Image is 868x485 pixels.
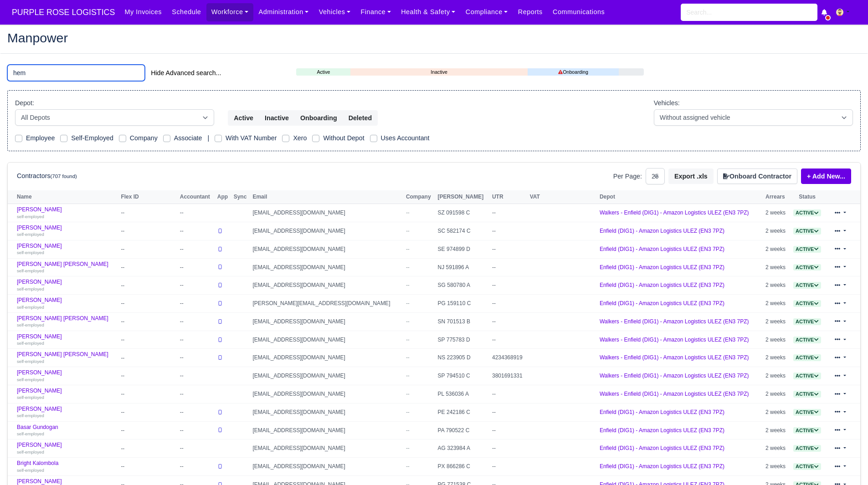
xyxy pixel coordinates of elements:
td: -- [118,331,177,349]
span: Active [793,337,821,343]
a: Workforce [206,3,254,21]
td: -- [178,331,215,349]
span: -- [406,391,410,397]
span: -- [406,264,410,271]
td: SN 701513 B [436,312,490,331]
iframe: Chat Widget [704,379,868,485]
td: 3801691331 [490,367,528,385]
td: -- [118,295,177,313]
td: [EMAIL_ADDRESS][DOMAIN_NAME] [250,222,403,240]
a: Active [793,318,821,325]
a: [PERSON_NAME] self-employed [17,442,116,455]
a: [PERSON_NAME] self-employed [17,297,116,310]
label: Employee [26,133,55,143]
th: Sync [231,190,251,204]
td: -- [178,276,215,295]
td: -- [118,349,177,367]
td: -- [490,312,528,331]
small: self-employed [17,449,44,454]
small: self-employed [17,250,44,255]
td: [EMAIL_ADDRESS][DOMAIN_NAME] [250,204,403,222]
label: Xero [293,133,307,143]
td: [EMAIL_ADDRESS][DOMAIN_NAME] [250,331,403,349]
td: -- [178,312,215,331]
div: Manpower [0,24,868,54]
a: Enfield (DIG1) - Amazon Logistics ULEZ (EN3 7PZ) [600,228,724,234]
small: self-employed [17,232,44,237]
td: -- [118,367,177,385]
a: Active [793,228,821,234]
a: Active [793,264,821,271]
td: -- [490,276,528,295]
a: Walkers - Enfield (DIG1) - Amazon Logistics ULEZ (EN3 7PZ) [600,354,749,361]
h6: Contractors [17,172,77,180]
td: -- [118,421,177,439]
td: -- [178,458,215,476]
label: Per Page: [613,171,642,182]
span: -- [406,445,410,451]
td: -- [118,458,177,476]
td: -- [490,458,528,476]
th: Status [790,190,825,204]
span: -- [406,354,410,361]
button: Deleted [343,110,378,126]
td: 2 weeks [763,240,790,258]
small: self-employed [17,468,44,473]
small: self-employed [17,377,44,382]
label: With VAT Number [226,133,277,143]
label: Depot: [15,98,34,108]
td: -- [118,258,177,276]
td: -- [490,258,528,276]
td: -- [178,367,215,385]
td: -- [118,240,177,258]
th: Depot [597,190,763,204]
td: [EMAIL_ADDRESS][DOMAIN_NAME] [250,403,403,421]
a: [PERSON_NAME] [PERSON_NAME] self-employed [17,351,116,364]
td: PX 866286 C [436,458,490,476]
span: Active [793,209,821,216]
a: Active [793,354,821,361]
label: Company [130,133,158,143]
td: SC 582174 C [436,222,490,240]
h2: Manpower [7,31,861,44]
td: [EMAIL_ADDRESS][DOMAIN_NAME] [250,240,403,258]
a: Onboarding [528,68,619,76]
small: self-employed [17,431,44,436]
a: [PERSON_NAME] self-employed [17,225,116,238]
div: + Add New... [797,168,851,184]
td: AG 323984 A [436,439,490,458]
span: -- [406,246,410,252]
span: Active [793,373,821,379]
a: Active [793,337,821,343]
a: + Add New... [801,168,851,184]
small: self-employed [17,395,44,400]
small: self-employed [17,214,44,219]
td: 2 weeks [763,204,790,222]
button: Hide Advanced search... [145,65,227,81]
a: Enfield (DIG1) - Amazon Logistics ULEZ (EN3 7PZ) [600,282,724,288]
span: -- [406,373,410,379]
span: Active [793,282,821,289]
td: SG 580780 A [436,276,490,295]
span: Active [793,246,821,253]
td: -- [490,331,528,349]
td: -- [490,222,528,240]
td: -- [118,439,177,458]
td: -- [490,295,528,313]
a: Walkers - Enfield (DIG1) - Amazon Logistics ULEZ (EN3 7PZ) [600,373,749,379]
a: [PERSON_NAME] self-employed [17,406,116,419]
th: Company [404,190,436,204]
a: Health & Safety [396,3,461,21]
a: Reports [513,3,548,21]
a: Communications [548,3,610,21]
input: Search... [681,4,817,21]
a: Active [793,300,821,306]
span: -- [406,228,410,234]
td: -- [118,222,177,240]
td: -- [118,385,177,403]
a: [PERSON_NAME] self-employed [17,279,116,292]
small: self-employed [17,286,44,291]
th: App [215,190,231,204]
span: -- [406,463,410,470]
